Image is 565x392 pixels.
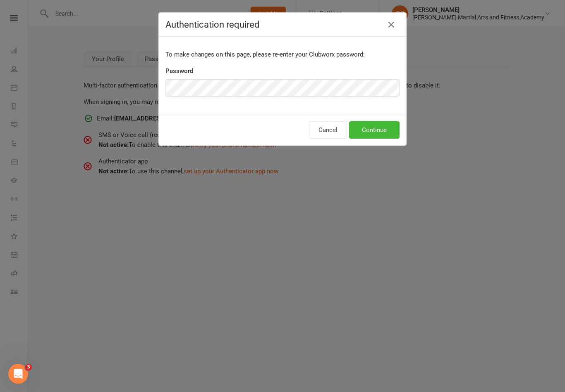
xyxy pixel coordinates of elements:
p: To make changes on this page, please re-enter your Clubworx password: [165,50,400,59]
button: Close [385,18,398,31]
span: 3 [25,364,32,371]
label: Password [165,66,193,76]
button: Cancel [309,121,347,139]
h4: Authentication required [165,19,400,30]
button: Continue [349,121,400,139]
iframe: Intercom live chat [8,364,28,384]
